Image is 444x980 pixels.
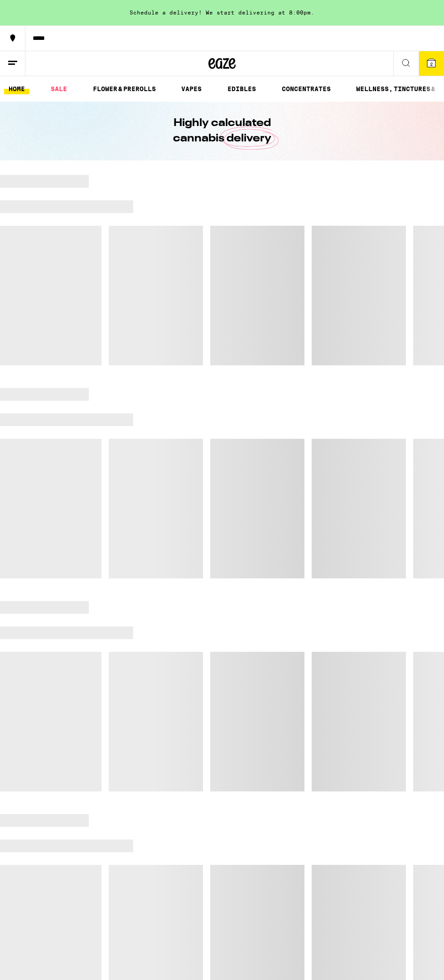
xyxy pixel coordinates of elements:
a: VAPES [177,83,206,94]
h1: Highly calculated cannabis delivery [147,116,297,146]
a: CONCENTRATES [277,83,335,94]
button: 2 [419,51,444,76]
a: HOME [4,83,29,94]
a: FLOWER & PREROLLS [88,83,160,94]
a: SALE [46,83,72,94]
span: 2 [430,61,433,67]
a: EDIBLES [223,83,261,94]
